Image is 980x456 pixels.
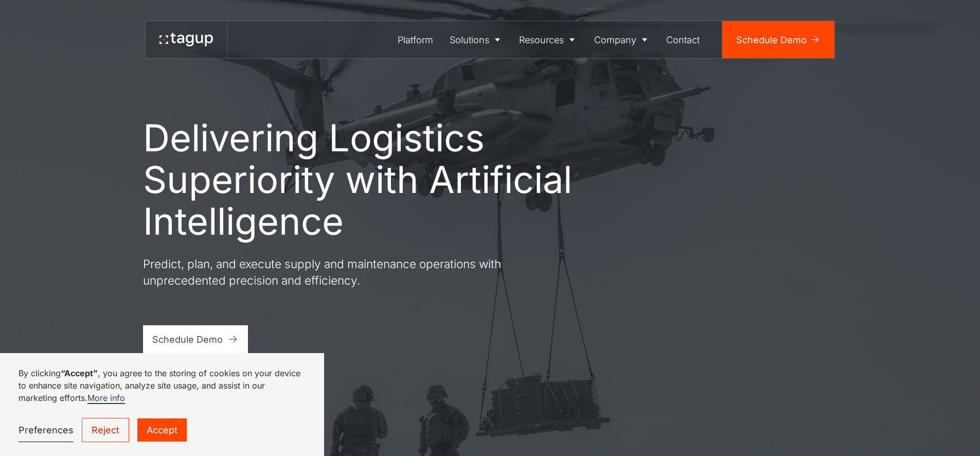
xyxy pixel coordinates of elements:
[19,418,74,442] a: Preferences
[658,21,708,58] a: Contact
[143,256,513,288] p: Predict, plan, and execute supply and maintenance operations with unprecedented precision and eff...
[519,33,564,47] div: Resources
[736,33,807,47] div: Schedule Demo
[722,21,834,58] a: Schedule Demo
[143,325,248,353] a: Schedule Demo
[61,368,98,378] strong: “Accept”
[441,21,511,58] a: Solutions
[19,367,306,404] p: By clicking , you agree to the storing of cookies on your device to enhance site navigation, anal...
[137,418,187,442] a: Accept
[82,418,129,442] a: Reject
[666,33,700,47] div: Contact
[511,21,586,58] a: Resources
[390,21,442,58] a: Platform
[87,393,125,404] a: More info
[152,332,223,346] div: Schedule Demo
[594,33,636,47] div: Company
[143,117,575,242] h1: Delivering Logistics Superiority with Artificial Intelligence
[398,33,433,47] div: Platform
[586,21,658,58] a: Company
[450,33,489,47] div: Solutions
